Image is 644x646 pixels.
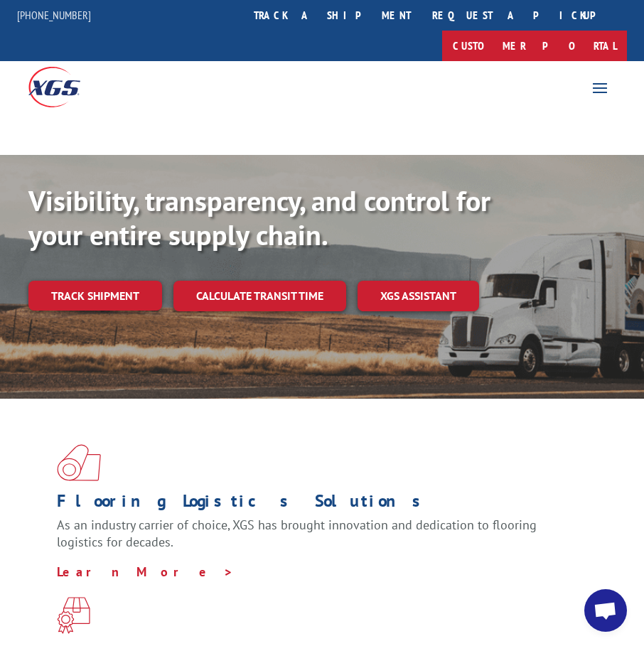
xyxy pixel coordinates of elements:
[57,564,234,580] a: Learn More >
[28,182,490,253] b: Visibility, transparency, and control for your entire supply chain.
[358,281,479,311] a: XGS ASSISTANT
[57,517,537,550] span: As an industry carrier of choice, XGS has brought innovation and dedication to flooring logistics...
[173,281,346,311] a: Calculate transit time
[584,589,627,632] a: Open chat
[28,281,162,311] a: Track shipment
[57,492,576,517] h1: Flooring Logistics Solutions
[442,31,627,61] a: Customer Portal
[57,597,90,634] img: xgs-icon-focused-on-flooring-red
[57,444,101,481] img: xgs-icon-total-supply-chain-intelligence-red
[17,8,91,22] a: [PHONE_NUMBER]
